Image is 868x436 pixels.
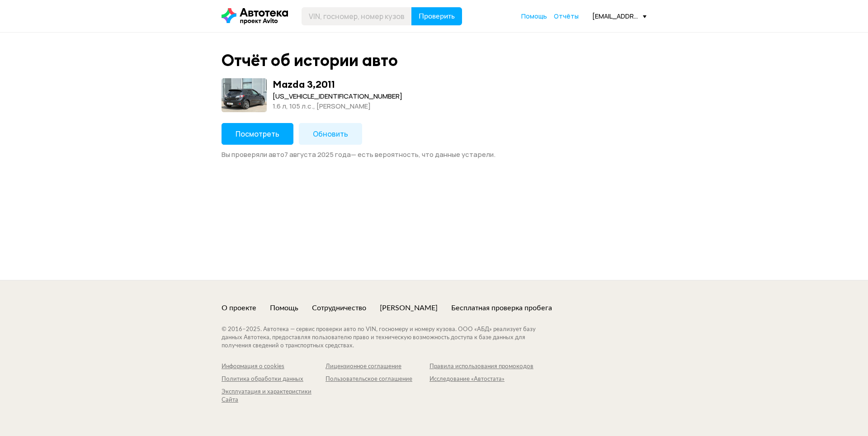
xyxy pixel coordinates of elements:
div: Mazda 3 , 2011 [273,78,335,90]
div: 1.6 л, 105 л.c., [PERSON_NAME] [273,101,402,111]
div: Вы проверяли авто 7 августа 2025 года — есть вероятность, что данные устарели. [222,150,646,159]
button: Обновить [299,123,362,145]
div: © 2016– 2025 . Автотека — сервис проверки авто по VIN, госномеру и номеру кузова. ООО «АБД» реали... [222,326,554,350]
button: Проверить [411,7,462,25]
a: Эксплуатация и характеристики Сайта [222,388,325,404]
span: Отчёты [554,12,579,20]
a: Лицензионное соглашение [325,363,429,371]
a: [PERSON_NAME] [380,303,438,313]
a: Сотрудничество [312,303,366,313]
a: О проекте [222,303,256,313]
button: Посмотреть [222,123,293,145]
a: Бесплатная проверка пробега [451,303,552,313]
span: Посмотреть [236,129,279,139]
a: Информация о cookies [222,363,325,371]
span: Проверить [419,13,455,20]
a: Политика обработки данных [222,375,325,384]
a: Правила использования промокодов [429,363,533,371]
div: [EMAIL_ADDRESS][DOMAIN_NAME] [592,12,646,20]
a: Исследование «Автостата» [429,375,533,384]
a: Помощь [270,303,298,313]
div: [US_VEHICLE_IDENTIFICATION_NUMBER] [273,91,402,101]
span: Обновить [313,129,348,139]
a: Отчёты [554,12,579,21]
span: Помощь [521,12,547,20]
a: Пользовательское соглашение [325,375,429,384]
div: Отчёт об истории авто [222,51,398,70]
a: Помощь [521,12,547,21]
input: VIN, госномер, номер кузова [302,7,412,25]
